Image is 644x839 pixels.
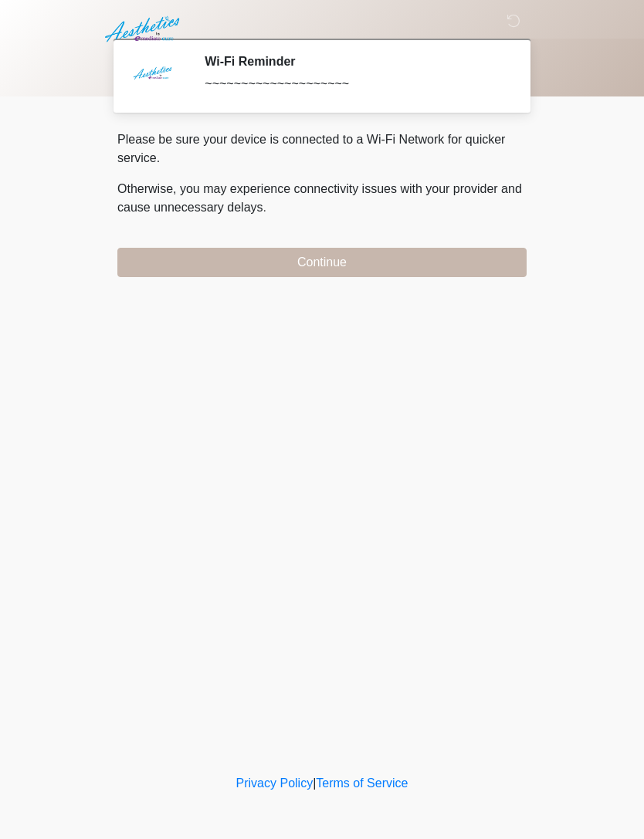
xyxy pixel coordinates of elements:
span: . [263,201,266,214]
a: Terms of Service [316,776,408,790]
p: Please be sure your device is connected to a Wi-Fi Network for quicker service. [117,130,527,167]
img: Agent Avatar [129,54,175,100]
a: Privacy Policy [236,776,314,790]
div: ~~~~~~~~~~~~~~~~~~~~ [205,75,503,93]
h2: Wi-Fi Reminder [205,54,503,69]
button: Continue [117,248,527,277]
img: Aesthetics by Emediate Cure Logo [102,12,186,47]
p: Otherwise, you may experience connectivity issues with your provider and cause unnecessary delays [117,180,527,217]
a: | [313,776,316,790]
